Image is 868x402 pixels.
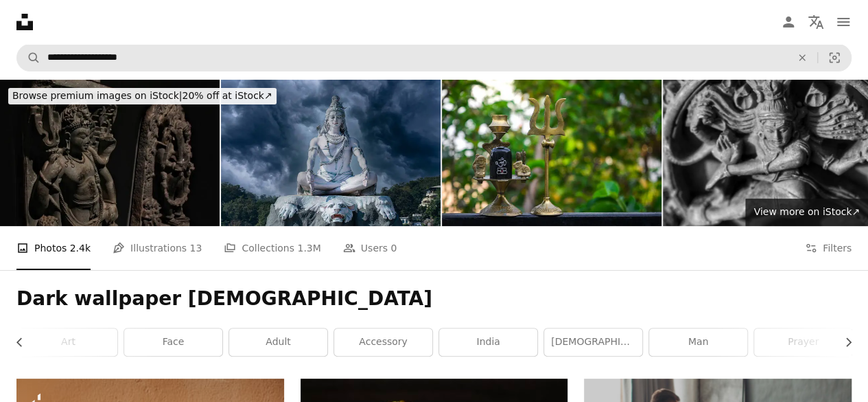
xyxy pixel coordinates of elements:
[390,241,397,256] span: 0
[16,14,33,30] a: Home — Unsplash
[836,328,852,356] button: scroll list to the right
[124,328,222,356] a: face
[343,226,397,270] a: Users 0
[113,226,202,270] a: Illustrations 13
[439,328,537,356] a: india
[649,328,747,356] a: man
[229,328,327,356] a: adult
[297,241,320,256] span: 1.3M
[190,241,202,256] span: 13
[787,45,817,71] button: Clear
[334,328,432,356] a: accessory
[830,8,857,36] button: Menu
[224,226,320,270] a: Collections 1.3M
[16,328,32,356] button: scroll list to the left
[745,199,868,226] a: View more on iStock↗
[16,287,852,311] h1: Dark wallpaper [DEMOGRAPHIC_DATA]
[12,90,182,101] span: Browse premium images on iStock |
[754,328,852,356] a: prayer
[221,80,441,226] img: Statue of meditating Hindu god Shiva on the Ganges River at Rishikesh village in India
[19,328,117,356] a: art
[805,226,852,270] button: Filters
[8,88,277,104] div: 20% off at iStock ↗
[818,45,851,71] button: Visual search
[17,45,40,71] button: Search Unsplash
[802,8,830,36] button: Language
[544,328,642,356] a: [DEMOGRAPHIC_DATA]
[442,80,661,226] img: Closeup of hindu god shiva in linga form
[16,44,852,71] form: Find visuals sitewide
[775,8,802,36] a: Log in / Sign up
[753,206,860,217] span: View more on iStock ↗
